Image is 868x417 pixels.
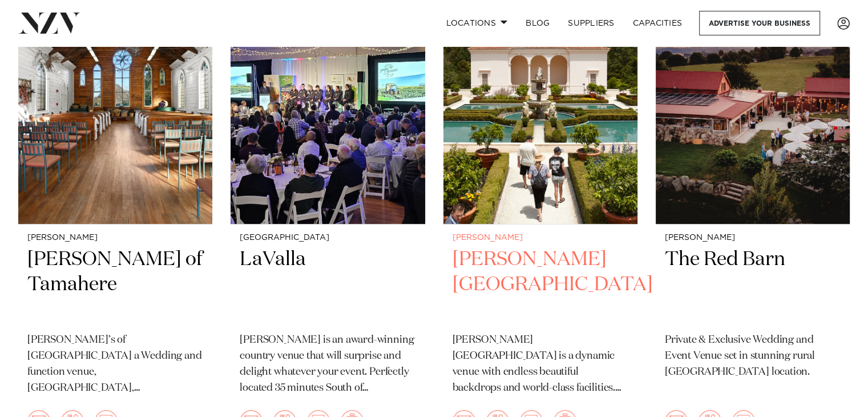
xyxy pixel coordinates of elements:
a: Locations [437,11,516,35]
p: [PERSON_NAME][GEOGRAPHIC_DATA] is a dynamic venue with endless beautiful backdrops and world-clas... [453,332,628,396]
p: [PERSON_NAME] is an award-winning country venue that will surprise and delight whatever your even... [240,332,415,396]
h2: LaValla [240,247,415,324]
h2: [PERSON_NAME] of Tamahere [27,247,203,324]
a: Capacities [624,11,692,35]
img: nzv-logo.png [18,13,80,33]
p: [PERSON_NAME]’s of [GEOGRAPHIC_DATA] a Wedding and function venue, [GEOGRAPHIC_DATA], [GEOGRAPHIC... [27,332,203,396]
a: BLOG [516,11,559,35]
small: [PERSON_NAME] [27,234,203,242]
h2: [PERSON_NAME][GEOGRAPHIC_DATA] [453,247,628,324]
small: [GEOGRAPHIC_DATA] [240,234,415,242]
small: [PERSON_NAME] [665,234,841,242]
a: Advertise your business [699,11,820,35]
p: Private & Exclusive Wedding and Event Venue set in stunning rural [GEOGRAPHIC_DATA] location. [665,332,841,380]
a: SUPPLIERS [559,11,623,35]
h2: The Red Barn [665,247,841,324]
small: [PERSON_NAME] [453,234,628,242]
